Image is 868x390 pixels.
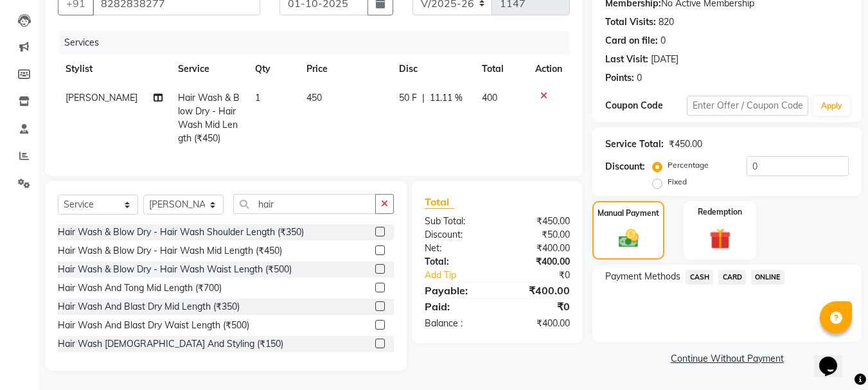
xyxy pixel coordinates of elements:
div: Points: [605,71,634,85]
label: Redemption [698,206,742,218]
div: Services [59,31,580,55]
span: | [422,91,425,105]
input: Enter Offer / Coupon Code [687,96,808,116]
div: 820 [659,15,674,29]
div: ₹450.00 [497,215,580,228]
th: Action [527,55,570,84]
input: Search or Scan [233,194,376,214]
div: ₹400.00 [497,283,580,298]
div: Service Total: [605,137,664,151]
div: Hair Wash [DEMOGRAPHIC_DATA] And Styling (₹150) [58,337,283,351]
div: ₹400.00 [497,242,580,255]
div: Balance : [415,317,497,330]
label: Percentage [668,159,709,171]
div: 0 [637,71,642,85]
div: ₹50.00 [497,228,580,242]
div: ₹0 [511,269,580,282]
span: CARD [718,270,746,285]
div: Coupon Code [605,99,686,112]
span: Total [425,195,454,209]
div: Sub Total: [415,215,497,228]
div: Hair Wash & Blow Dry - Hair Wash Shoulder Length (₹350) [58,226,304,239]
div: Discount: [415,228,497,242]
a: Continue Without Payment [595,352,859,366]
a: Add Tip [415,269,511,282]
label: Manual Payment [598,208,659,219]
div: 0 [660,34,666,48]
span: [PERSON_NAME] [66,92,137,103]
div: Total Visits: [605,15,656,29]
div: ₹400.00 [497,317,580,330]
span: 50 F [399,91,417,105]
div: Hair Wash And Tong Mid Length (₹700) [58,281,222,295]
th: Disc [391,55,474,84]
th: Stylist [58,55,170,84]
span: 1 [255,92,260,103]
div: ₹0 [497,299,580,314]
div: Net: [415,242,497,255]
div: Hair Wash And Blast Dry Mid Length (₹350) [58,300,240,314]
iframe: chat widget [814,339,855,377]
div: ₹400.00 [497,255,580,269]
div: Payable: [415,283,497,298]
span: Hair Wash & Blow Dry - Hair Wash Mid Length (₹450) [178,92,240,144]
img: _cash.svg [612,227,645,250]
span: 11.11 % [430,91,463,105]
div: [DATE] [651,53,678,66]
th: Service [170,55,247,84]
span: 450 [306,92,322,103]
div: Card on file: [605,34,658,48]
div: Hair Wash And Blast Dry Waist Length (₹500) [58,319,249,332]
div: Total: [415,255,497,269]
div: Discount: [605,160,645,173]
span: CASH [686,270,713,285]
span: Payment Methods [605,270,680,283]
span: 400 [482,92,497,103]
button: Apply [813,96,850,116]
div: ₹450.00 [669,137,702,151]
div: Hair Wash & Blow Dry - Hair Wash Mid Length (₹450) [58,244,282,258]
div: Paid: [415,299,497,314]
label: Fixed [668,176,687,188]
th: Price [299,55,391,84]
div: Hair Wash & Blow Dry - Hair Wash Waist Length (₹500) [58,263,292,276]
span: ONLINE [751,270,784,285]
div: Last Visit: [605,53,648,66]
th: Qty [247,55,299,84]
img: _gift.svg [703,226,738,252]
th: Total [474,55,528,84]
